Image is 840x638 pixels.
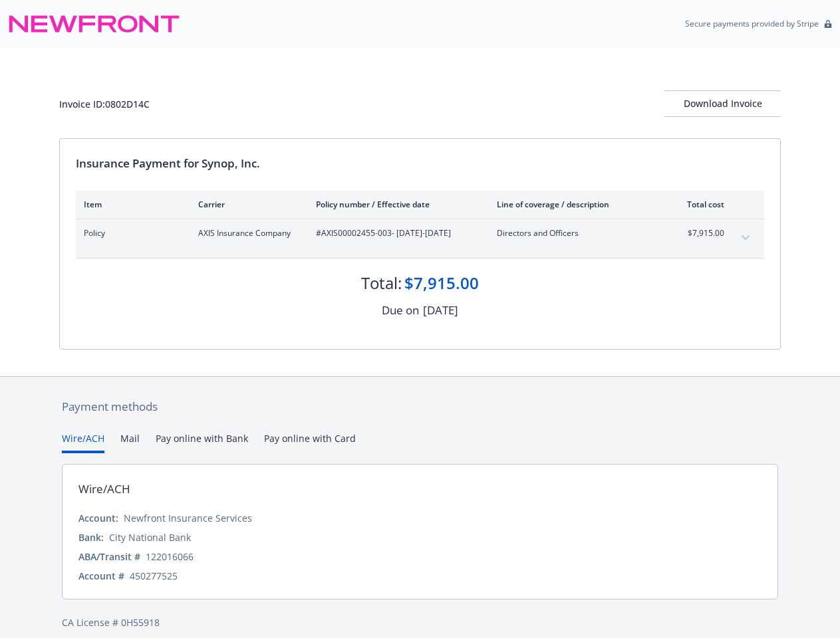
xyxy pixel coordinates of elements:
[382,302,419,319] div: Due on
[361,272,402,294] div: Total:
[156,431,248,453] button: Pay online with Bank
[78,480,130,498] div: Wire/ACH
[120,431,140,453] button: Mail
[59,97,150,111] div: Invoice ID: 0802D14C
[316,199,476,210] div: Policy number / Effective date
[404,272,479,294] div: $7,915.00
[664,91,781,116] div: Download Invoice
[130,569,178,583] div: 450277525
[146,550,194,564] div: 122016066
[78,569,124,583] div: Account #
[62,431,104,453] button: Wire/ACH
[674,199,724,210] div: Total cost
[124,511,252,525] div: Newfront Insurance Services
[497,199,653,210] div: Line of coverage / description
[685,18,819,29] p: Secure payments provided by Stripe
[264,431,356,453] button: Pay online with Card
[76,155,764,172] div: Insurance Payment for Synop, Inc.
[664,90,781,117] button: Download Invoice
[78,530,104,544] div: Bank:
[198,199,295,210] div: Carrier
[497,227,653,239] span: Directors and Officers
[78,550,140,564] div: ABA/Transit #
[62,398,778,415] div: Payment methods
[84,227,177,239] span: Policy
[78,511,118,525] div: Account:
[198,227,295,239] span: AXIS Insurance Company
[735,227,756,249] button: expand content
[76,219,764,258] div: PolicyAXIS Insurance Company#AXIS00002455-003- [DATE]-[DATE]Directors and Officers$7,915.00expand...
[423,302,458,319] div: [DATE]
[109,530,191,544] div: City National Bank
[84,199,177,210] div: Item
[62,615,778,629] div: CA License # 0H55918
[674,227,724,239] span: $7,915.00
[316,227,476,239] span: #AXIS00002455-003 - [DATE]-[DATE]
